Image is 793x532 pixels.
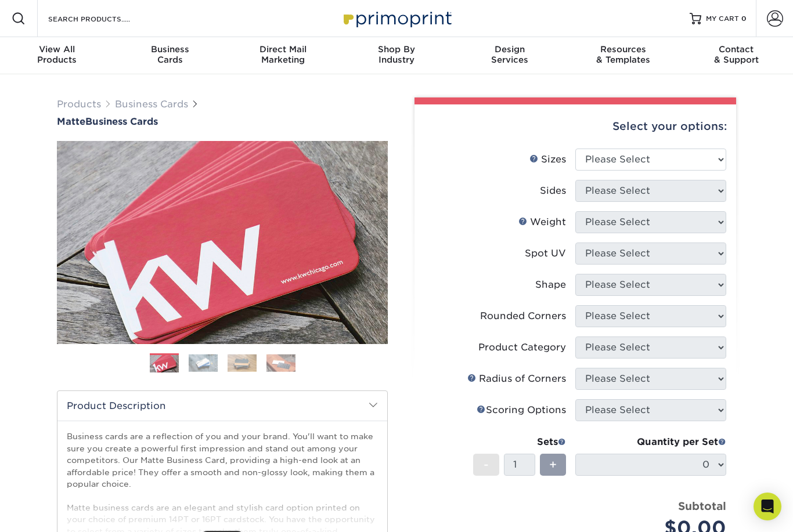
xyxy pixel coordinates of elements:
div: Industry [340,44,453,65]
span: + [549,456,557,473]
span: Contact [680,44,793,55]
div: Radius of Corners [467,372,566,386]
span: MY CART [706,14,739,24]
div: Spot UV [525,247,566,260]
a: Business Cards [115,99,188,110]
span: Matte [57,116,85,127]
div: Rounded Corners [480,309,566,323]
strong: Subtotal [678,500,726,512]
span: 0 [741,15,747,23]
a: Products [57,99,101,110]
a: DesignServices [453,37,567,74]
div: & Support [680,44,793,65]
div: Select your options: [424,104,727,149]
img: Business Cards 03 [228,354,257,372]
img: Business Cards 04 [266,354,295,372]
div: Weight [518,215,566,229]
div: Marketing [226,44,340,65]
a: MatteBusiness Cards [57,116,388,127]
h1: Business Cards [57,116,388,127]
div: Open Intercom Messenger [754,493,781,520]
div: Cards [113,44,226,65]
div: Services [453,44,567,65]
input: SEARCH PRODUCTS..... [47,12,160,26]
span: Direct Mail [226,44,340,55]
a: Resources& Templates [567,37,680,74]
div: & Templates [567,44,680,65]
img: Business Cards 01 [150,349,179,378]
a: Contact& Support [680,37,793,74]
img: Matte 01 [57,77,388,408]
div: Quantity per Set [575,435,726,449]
div: Shape [535,278,566,292]
a: Shop ByIndustry [340,37,453,74]
h2: Product Description [57,391,387,421]
span: Design [453,44,567,55]
div: Sets [473,435,566,449]
span: - [484,456,489,473]
div: Sides [540,184,566,198]
div: Product Category [478,341,566,354]
img: Business Cards 02 [189,354,218,372]
span: Resources [567,44,680,55]
div: Scoring Options [477,403,566,417]
span: Shop By [340,44,453,55]
div: Sizes [529,153,566,167]
img: Primoprint [338,6,455,31]
a: Direct MailMarketing [226,37,340,74]
span: Business [113,44,226,55]
a: BusinessCards [113,37,226,74]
